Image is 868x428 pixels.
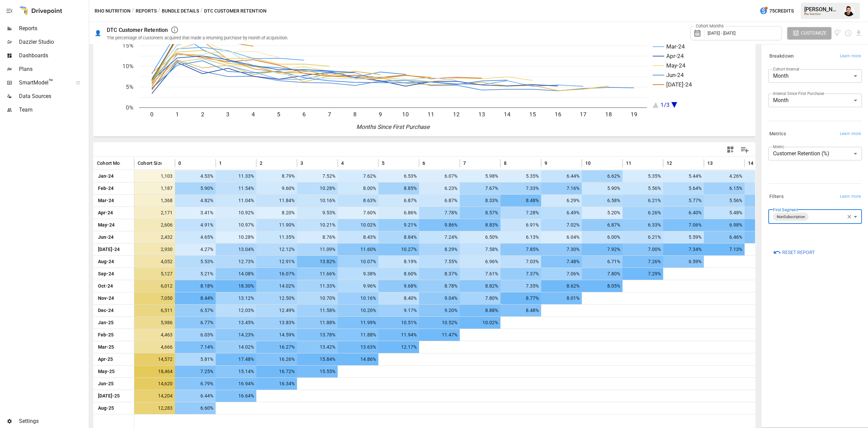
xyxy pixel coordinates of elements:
button: Sort [304,158,313,168]
span: 8.43% [341,231,377,243]
span: 1,187 [138,182,174,194]
span: 7.30% [545,244,580,255]
label: Interval Since First Purchase [773,91,824,96]
span: 7.92% [585,244,621,255]
span: 7.02% [545,219,580,231]
h6: Filters [769,193,784,200]
button: Sort [385,158,395,168]
span: 6.58% [585,195,621,207]
span: 12.91% [260,256,296,268]
span: Reports [19,24,87,33]
span: 18.30% [219,280,255,292]
span: 6.40% [667,207,703,219]
label: Metric [773,144,784,150]
span: 7.52% [300,170,336,182]
span: 6.50% [463,231,499,243]
text: 8 [353,111,357,118]
span: 4.27% [178,244,214,255]
span: 2,606 [138,219,174,231]
button: Sort [182,158,191,168]
span: 13.12% [219,292,255,304]
span: 2 [260,160,262,167]
button: Sort [467,158,476,168]
button: Download report [855,29,863,37]
button: Customize [787,27,831,39]
span: 6.23% [422,182,458,194]
span: 10.70% [300,292,336,304]
span: 6,012 [138,280,174,292]
text: 19 [631,111,637,118]
span: 4,052 [138,256,174,268]
span: 8.76% [300,231,336,243]
span: 5.48% [707,207,743,219]
span: 13 [707,160,713,167]
span: 11.54% [219,182,255,194]
button: Reset Report [768,246,820,258]
span: 4.65% [178,231,214,243]
span: 9.20% [422,305,458,316]
span: 6.96% [463,256,499,268]
span: 2,930 [138,244,174,255]
span: 7.06% [545,268,580,280]
span: 8.83% [463,219,499,231]
span: Feb-24 [97,182,131,194]
button: Sort [162,158,172,168]
span: 7.35% [504,280,540,292]
span: 8.37% [422,268,458,280]
span: 11.66% [300,268,336,280]
span: 6.15% [707,182,743,194]
span: 12.50% [260,292,296,304]
span: SmartModel [19,79,68,87]
span: ™ [48,78,53,86]
text: May-24 [666,62,686,69]
span: 10.92% [219,207,255,219]
span: 4.82% [178,195,214,207]
button: Manage Columns [737,142,752,157]
div: Rho Nutrition [804,13,840,16]
span: 2,171 [138,207,174,219]
button: Bundle Details [162,7,199,15]
div: DTC Customer Retention [107,27,168,33]
span: 5.35% [504,170,540,182]
span: 7.61% [463,268,499,280]
span: 1,103 [138,170,174,182]
span: 7.16% [545,182,580,194]
span: Nov-24 [97,292,131,304]
span: 14.02% [260,280,296,292]
span: 3 [300,160,303,167]
span: 5.44% [667,170,703,182]
span: 12.49% [260,305,296,316]
span: 11.09% [300,244,336,255]
span: 0 [178,160,181,167]
span: 4.53% [178,170,214,182]
span: 8.44% [178,292,214,304]
span: 7.80% [585,268,621,280]
button: Sort [344,158,354,168]
span: 10.16% [341,292,377,304]
span: 8.00% [341,182,377,194]
span: 4.26% [707,170,743,182]
span: Plans [19,65,87,73]
span: Customize [801,29,827,37]
span: 12.03% [219,305,255,316]
span: 7.55% [422,256,458,268]
span: 7.44% [748,219,784,231]
text: 9 [379,111,382,118]
span: Learn more [840,53,861,60]
span: 6.07% [422,170,458,182]
span: 6.13% [504,231,540,243]
span: 16.07% [260,268,296,280]
span: 8.29% [422,244,458,255]
span: May-24 [97,219,131,231]
span: Jan-25 [97,317,131,329]
span: 6.91% [504,219,540,231]
span: 3.41% [178,207,214,219]
text: 10% [122,63,133,70]
span: Reset Report [782,248,815,257]
span: 7.00% [626,244,662,255]
button: Sort [121,158,131,168]
span: 11 [626,160,631,167]
text: 15% [122,42,133,49]
span: 6.71% [585,256,621,268]
text: 17 [580,111,587,118]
